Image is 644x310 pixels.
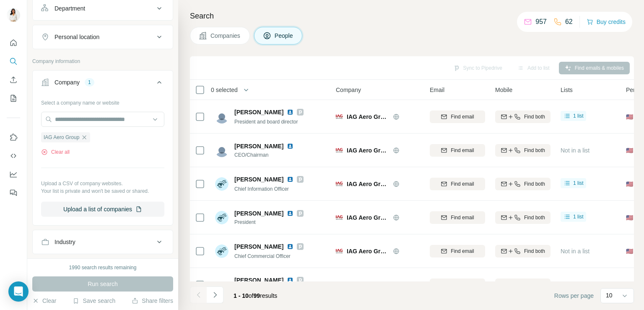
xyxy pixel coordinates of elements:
[32,58,173,65] p: Company information
[347,213,389,222] span: IAG Aero Group
[7,54,20,69] button: Search
[44,134,79,141] span: IAG Aero Group
[33,27,173,47] button: Personal location
[7,167,20,182] button: Dashboard
[561,86,573,94] span: Lists
[495,245,551,257] button: Find both
[347,281,389,289] span: IAG Aero Group
[287,210,293,217] img: LinkedIn logo
[565,17,573,27] p: 62
[336,113,343,120] img: Logo of IAG Aero Group
[495,144,551,157] button: Find both
[33,72,173,96] button: Company1
[234,253,291,259] span: Chief Commercial Officer
[535,17,547,27] p: 957
[430,110,485,123] button: Find email
[524,180,545,188] span: Find both
[234,176,283,183] span: [PERSON_NAME]
[573,213,584,221] span: 1 list
[234,209,283,218] span: [PERSON_NAME]
[132,297,173,305] button: Share filters
[234,142,283,150] span: [PERSON_NAME]
[336,248,343,255] img: Logo of IAG Aero Group
[55,33,99,41] div: Personal location
[234,276,283,284] span: [PERSON_NAME]
[215,278,229,292] img: Avatar
[41,96,164,107] div: Select a company name or website
[495,86,512,94] span: Mobile
[32,297,56,305] button: Clear
[451,281,474,289] span: Find email
[336,86,361,94] span: Company
[234,218,304,226] span: President
[215,211,229,224] img: Avatar
[561,147,589,154] span: Not in a list
[587,16,626,28] button: Buy credits
[41,180,164,187] p: Upload a CSV of company websites.
[451,180,474,188] span: Find email
[7,72,20,87] button: Enrich CSV
[430,178,485,190] button: Find email
[234,151,304,159] span: CEO/Chairman
[7,148,20,163] button: Use Surfe API
[190,10,634,22] h4: Search
[554,292,594,300] span: Rows per page
[606,291,613,299] p: 10
[211,86,238,94] span: 0 selected
[430,278,485,291] button: Find email
[626,146,633,155] span: 🇺🇸
[626,281,633,289] span: 🇺🇸
[430,245,485,257] button: Find email
[524,214,545,221] span: Find both
[215,110,229,123] img: Avatar
[430,86,444,94] span: Email
[561,248,589,255] span: Not in a list
[234,119,298,125] span: President and board director
[234,108,283,116] span: [PERSON_NAME]
[573,179,584,187] span: 1 list
[336,214,343,221] img: Logo of IAG Aero Group
[7,8,20,22] img: Avatar
[215,144,229,157] img: Avatar
[7,185,20,200] button: Feedback
[287,109,293,116] img: LinkedIn logo
[573,112,584,120] span: 1 list
[41,148,70,156] button: Clear all
[347,113,389,121] span: IAG Aero Group
[451,147,474,154] span: Find email
[234,292,249,299] span: 1 - 10
[287,143,293,150] img: LinkedIn logo
[275,32,294,40] span: People
[626,180,633,188] span: 🇺🇸
[210,32,241,40] span: Companies
[207,286,223,303] button: Navigate to next page
[254,292,260,299] span: 99
[626,213,633,222] span: 🇺🇸
[495,278,551,291] button: Find both
[7,35,20,50] button: Quick start
[69,264,137,271] div: 1990 search results remaining
[55,78,80,87] div: Company
[336,181,343,187] img: Logo of IAG Aero Group
[524,113,545,121] span: Find both
[55,238,75,246] div: Industry
[287,243,293,250] img: LinkedIn logo
[561,281,589,288] span: Not in a list
[336,147,343,154] img: Logo of IAG Aero Group
[495,211,551,224] button: Find both
[287,277,293,284] img: LinkedIn logo
[451,247,474,255] span: Find email
[524,147,545,154] span: Find both
[626,113,633,121] span: 🇺🇸
[234,242,283,251] span: [PERSON_NAME]
[347,146,389,155] span: IAG Aero Group
[430,144,485,157] button: Find email
[8,281,29,302] div: Open Intercom Messenger
[7,130,20,145] button: Use Surfe on LinkedIn
[495,110,551,123] button: Find both
[524,247,545,255] span: Find both
[215,244,229,258] img: Avatar
[347,180,389,188] span: IAG Aero Group
[495,178,551,190] button: Find both
[234,186,289,192] span: Chief Information Officer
